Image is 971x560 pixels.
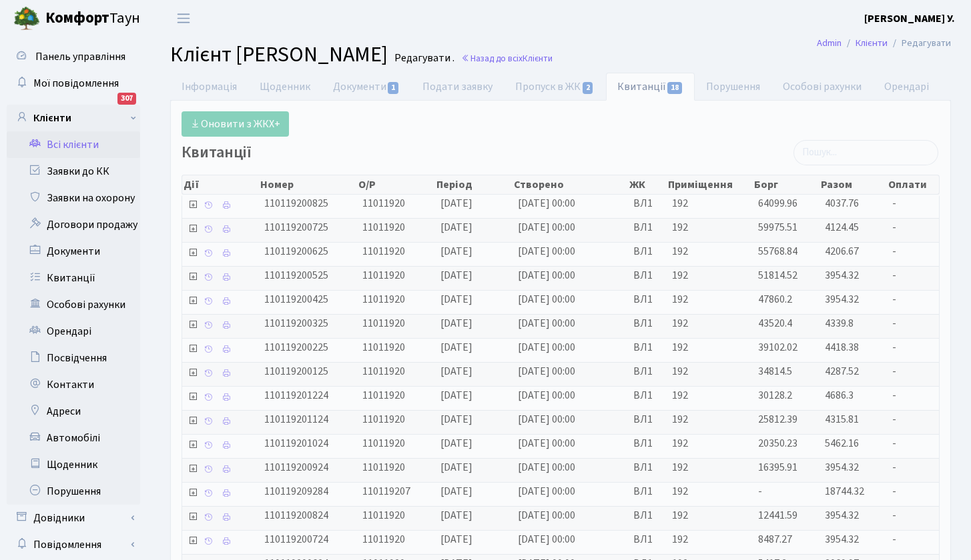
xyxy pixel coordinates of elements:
[7,531,140,558] a: Повідомлення
[758,244,797,259] span: 55768.84
[518,508,575,523] span: [DATE] 00:00
[825,388,854,403] span: 4686.3
[440,532,472,547] span: [DATE]
[672,460,747,475] span: 192
[264,484,328,499] span: 110119209284
[518,268,575,283] span: [DATE] 00:00
[825,484,864,499] span: 18744.32
[440,388,472,403] span: [DATE]
[170,39,388,70] span: Клієнт [PERSON_NAME]
[672,388,747,403] span: 192
[264,436,328,451] span: 110119201024
[45,7,140,30] span: Таун
[7,425,140,451] a: Автомобілі
[357,175,434,194] th: О/Р
[892,388,934,403] span: -
[771,73,873,101] a: Особові рахунки
[362,196,405,211] span: 11011920
[633,244,661,259] span: ВЛ1
[633,508,661,523] span: ВЛ1
[264,292,328,307] span: 110119200425
[7,345,140,371] a: Посвідчення
[887,175,939,194] th: Оплати
[758,532,792,547] span: 8487.27
[888,36,951,51] li: Редагувати
[633,268,661,283] span: ВЛ1
[411,73,504,101] a: Подати заявку
[793,140,938,165] input: Пошук...
[864,11,955,27] a: [PERSON_NAME] У.
[633,292,661,307] span: ВЛ1
[672,436,747,451] span: 192
[440,244,472,259] span: [DATE]
[583,82,593,94] span: 2
[167,7,200,29] button: Переключити навігацію
[518,532,575,547] span: [DATE] 00:00
[758,436,797,451] span: 20350.23
[825,436,859,451] span: 5462.16
[758,508,797,523] span: 12441.59
[7,265,140,291] a: Квитанції
[892,244,934,259] span: -
[606,73,695,101] a: Квитанції
[758,316,792,331] span: 43520.4
[892,364,934,379] span: -
[440,196,472,211] span: [DATE]
[758,460,797,475] span: 16395.91
[825,364,859,379] span: 4287.52
[362,244,405,259] span: 11011920
[518,340,575,355] span: [DATE] 00:00
[7,70,140,97] a: Мої повідомлення307
[758,292,792,307] span: 47860.2
[7,158,140,185] a: Заявки до КК
[864,11,955,26] b: [PERSON_NAME] У.
[633,220,661,235] span: ВЛ1
[440,220,472,235] span: [DATE]
[35,49,125,64] span: Панель управління
[362,412,405,427] span: 11011920
[264,244,328,259] span: 110119200625
[440,412,472,427] span: [DATE]
[672,484,747,499] span: 192
[825,244,859,259] span: 4206.67
[825,220,859,235] span: 4124.45
[362,388,405,403] span: 11011920
[7,478,140,505] a: Порушення
[362,340,405,355] span: 11011920
[672,220,747,235] span: 192
[820,175,886,194] th: Разом
[633,196,661,211] span: ВЛ1
[7,238,140,265] a: Документи
[518,364,575,379] span: [DATE] 00:00
[33,76,119,91] span: Мої повідомлення
[667,175,753,194] th: Приміщення
[518,412,575,427] span: [DATE] 00:00
[856,36,888,50] a: Клієнти
[892,196,934,211] span: -
[7,318,140,345] a: Орендарі
[672,196,747,211] span: 192
[817,36,842,50] a: Admin
[825,508,859,523] span: 3954.32
[672,244,747,259] span: 192
[758,412,797,427] span: 25812.39
[440,364,472,379] span: [DATE]
[758,340,797,355] span: 39102.02
[13,5,40,32] img: logo.png
[7,105,140,131] a: Клієнти
[672,316,747,331] span: 192
[758,364,792,379] span: 34814.5
[7,185,140,211] a: Заявки на охорону
[182,175,259,194] th: Дії
[628,175,667,194] th: ЖК
[892,292,934,307] span: -
[672,508,747,523] span: 192
[633,340,661,355] span: ВЛ1
[248,73,322,101] a: Щоденник
[264,388,328,403] span: 110119201224
[264,340,328,355] span: 110119200225
[518,292,575,307] span: [DATE] 00:00
[440,316,472,331] span: [DATE]
[633,316,661,331] span: ВЛ1
[695,73,771,101] a: Порушення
